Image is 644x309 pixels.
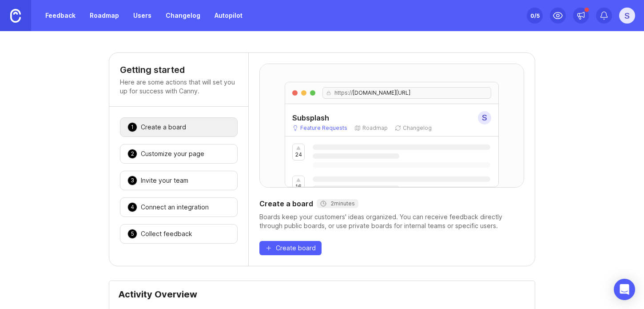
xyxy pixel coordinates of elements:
[141,229,192,238] div: Collect feedback
[128,8,157,24] a: Users
[141,203,209,212] div: Connect an integration
[127,229,137,239] div: 5
[259,198,524,209] div: Create a board
[353,89,410,96] span: [DOMAIN_NAME][URL]
[118,290,526,306] div: Activity Overview
[276,244,316,253] span: Create board
[292,112,329,123] h5: Subsplash
[403,124,432,132] p: Changelog
[209,8,248,24] a: Autopilot
[362,124,388,132] p: Roadmap
[10,9,21,23] img: Canny Home
[84,8,124,24] a: Roadmap
[259,213,524,230] div: Boards keep your customers' ideas organized. You can receive feedback directly through public boa...
[127,149,137,159] div: 2
[619,8,635,24] button: S
[530,9,540,22] div: 0 /5
[320,200,355,207] div: 2 minutes
[141,149,204,158] div: Customize your page
[160,8,206,24] a: Changelog
[331,89,353,96] span: https://
[295,151,302,158] p: 24
[127,176,137,185] div: 3
[141,176,188,185] div: Invite your team
[295,183,302,190] p: 16
[127,122,137,132] div: 1
[40,8,81,24] a: Feedback
[259,241,322,255] button: Create board
[478,111,491,124] div: S
[127,202,137,212] div: 4
[527,8,543,24] button: 0/5
[120,64,238,76] h4: Getting started
[300,124,347,132] p: Feature Requests
[141,123,186,132] div: Create a board
[614,279,635,300] div: Open Intercom Messenger
[120,78,238,96] p: Here are some actions that will set you up for success with Canny.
